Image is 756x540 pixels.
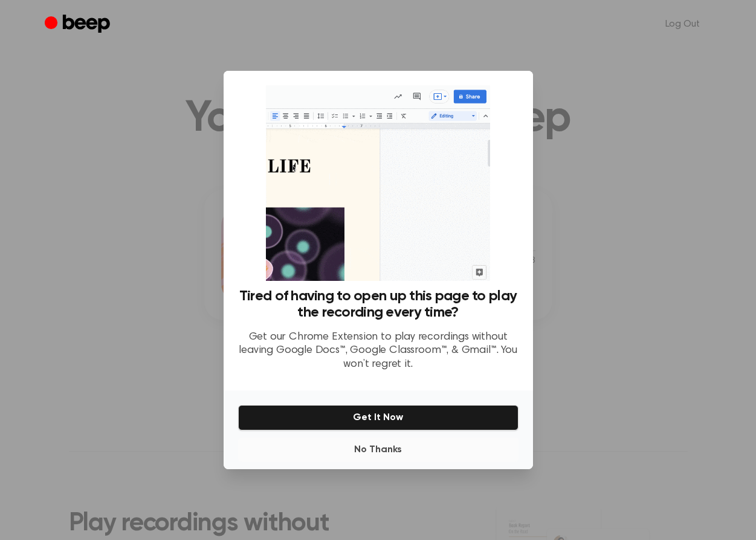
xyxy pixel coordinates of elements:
[266,85,490,281] img: Beep extension in action
[238,438,519,462] button: No Thanks
[238,405,519,430] button: Get It Now
[653,10,712,39] a: Log Out
[45,13,113,36] a: Beep
[238,288,519,321] h3: Tired of having to open up this page to play the recording every time?
[238,331,519,372] p: Get our Chrome Extension to play recordings without leaving Google Docs™, Google Classroom™, & Gm...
